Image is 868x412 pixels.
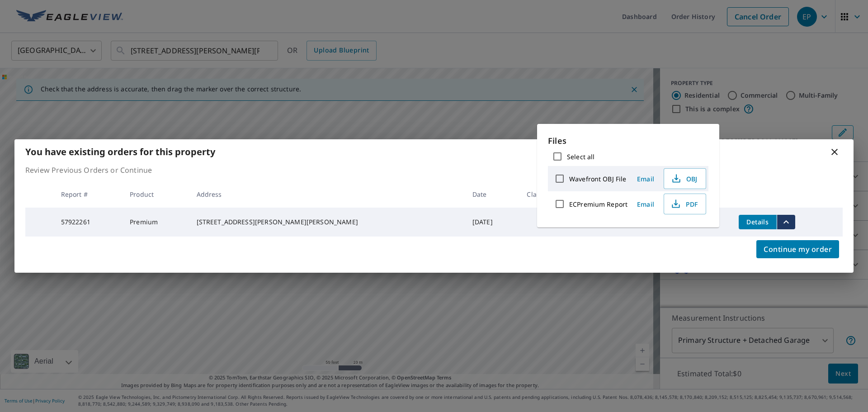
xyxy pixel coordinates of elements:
label: Select all [567,152,594,161]
td: [DATE] [465,208,520,237]
div: [STREET_ADDRESS][PERSON_NAME][PERSON_NAME] [197,218,458,227]
span: Email [635,175,656,183]
span: Continue my order [764,243,832,256]
span: PDF [670,199,698,209]
th: Report # [54,181,123,208]
td: 57922261 [54,208,123,237]
button: PDF [664,194,706,214]
button: filesDropdownBtn-57922261 [777,215,795,229]
td: Premium [123,208,189,237]
button: Continue my order [756,240,839,258]
span: OBJ [670,173,698,184]
p: Review Previous Orders or Continue [25,165,843,175]
label: Wavefront OBJ File [569,175,626,183]
th: Date [465,181,520,208]
span: Email [635,200,656,208]
button: detailsBtn-57922261 [739,215,777,229]
button: Email [631,172,660,186]
th: Address [189,181,465,208]
b: You have existing orders for this property [25,146,215,158]
p: Files [548,135,708,147]
button: Email [631,197,660,211]
button: OBJ [664,168,706,189]
label: ECPremium Report [569,200,627,208]
span: Details [744,218,771,226]
th: Claim ID [519,181,583,208]
th: Product [123,181,189,208]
